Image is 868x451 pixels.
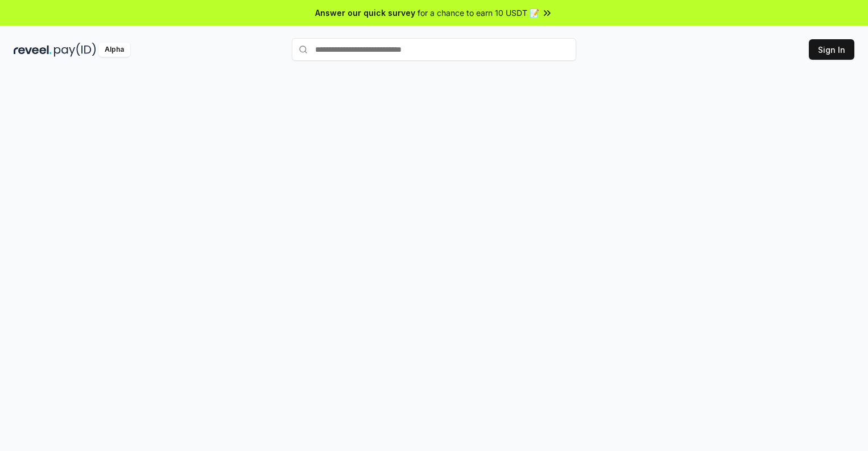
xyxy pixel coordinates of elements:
[809,39,854,60] button: Sign In
[14,43,52,57] img: reveel_dark
[418,7,539,19] span: for a chance to earn 10 USDT 📝
[54,43,96,57] img: pay_id
[315,7,415,19] span: Answer our quick survey
[98,43,130,57] div: Alpha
